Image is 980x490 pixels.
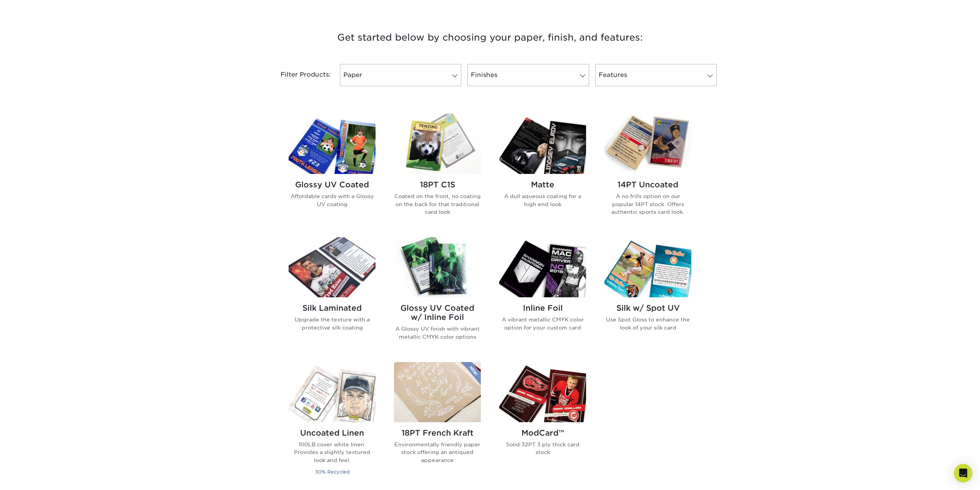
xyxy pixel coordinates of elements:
[289,303,376,313] h2: Silk Laminated
[604,114,691,174] img: 14PT Uncoated Trading Cards
[394,428,481,438] h2: 18PT French Kraft
[394,237,481,297] img: Glossy UV Coated w/ Inline Foil Trading Cards
[394,441,481,464] p: Environmentally friendly paper stock offering an antiqued appearance
[289,362,376,485] a: Uncoated Linen Trading Cards Uncoated Linen 100LB cover white linen. Provides a slightly textured...
[315,469,350,475] small: 30% Recycled
[394,180,481,189] h2: 18PT C1S
[604,237,691,353] a: Silk w/ Spot UV Trading Cards Silk w/ Spot UV Use Spot Gloss to enhance the look of your silk card
[289,237,376,297] img: Silk Laminated Trading Cards
[289,316,376,331] p: Upgrade the texture with a protective silk coating
[499,362,586,422] img: ModCard™ Trading Cards
[289,114,376,228] a: Glossy UV Coated Trading Cards Glossy UV Coated Affordable cards with a Glossy UV coating
[289,428,376,438] h2: Uncoated Linen
[604,180,691,189] h2: 14PT Uncoated
[289,441,376,464] p: 100LB cover white linen. Provides a slightly textured look and feel.
[260,64,337,86] div: Filter Products:
[499,441,586,456] p: Solid 32PT 3 ply thick card stock
[394,362,481,485] a: 18PT French Kraft Trading Cards 18PT French Kraft Environmentally friendly paper stock offering a...
[289,237,376,353] a: Silk Laminated Trading Cards Silk Laminated Upgrade the texture with a protective silk coating
[499,362,586,485] a: ModCard™ Trading Cards ModCard™ Solid 32PT 3 ply thick card stock
[604,316,691,331] p: Use Spot Gloss to enhance the look of your silk card
[604,114,691,228] a: 14PT Uncoated Trading Cards 14PT Uncoated A no frills option on our popular 14PT stock. Offers au...
[266,20,714,55] h3: Get started below by choosing your paper, finish, and features:
[394,325,481,341] p: A Glossy UV finish with vibrant metallic CMYK color options
[289,180,376,189] h2: Glossy UV Coated
[604,192,691,216] p: A no frills option on our popular 14PT stock. Offers authentic sports card look.
[467,64,589,86] a: Finishes
[394,114,481,174] img: 18PT C1S Trading Cards
[340,64,461,86] a: Paper
[499,237,586,353] a: Inline Foil Trading Cards Inline Foil A vibrant metallic CMYK color option for your custom card
[394,192,481,216] p: Coated on the front, no coating on the back for that traditional card look
[604,237,691,297] img: Silk w/ Spot UV Trading Cards
[499,237,586,297] img: Inline Foil Trading Cards
[499,192,586,208] p: A dull aqueous coating for a high end look
[289,362,376,422] img: Uncoated Linen Trading Cards
[394,114,481,228] a: 18PT C1S Trading Cards 18PT C1S Coated on the front, no coating on the back for that traditional ...
[499,114,586,174] img: Matte Trading Cards
[394,303,481,322] h2: Glossy UV Coated w/ Inline Foil
[394,362,481,422] img: 18PT French Kraft Trading Cards
[604,303,691,313] h2: Silk w/ Spot UV
[499,428,586,438] h2: ModCard™
[954,464,972,482] div: Open Intercom Messenger
[595,64,717,86] a: Features
[499,180,586,189] h2: Matte
[289,192,376,208] p: Affordable cards with a Glossy UV coating
[499,316,586,331] p: A vibrant metallic CMYK color option for your custom card
[462,362,481,385] img: New Product
[499,114,586,228] a: Matte Trading Cards Matte A dull aqueous coating for a high end look
[499,303,586,313] h2: Inline Foil
[394,237,481,353] a: Glossy UV Coated w/ Inline Foil Trading Cards Glossy UV Coated w/ Inline Foil A Glossy UV finish ...
[289,114,376,174] img: Glossy UV Coated Trading Cards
